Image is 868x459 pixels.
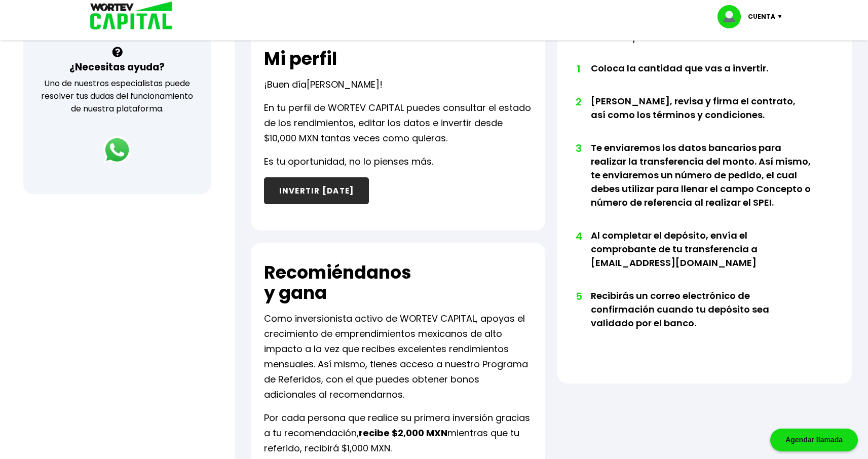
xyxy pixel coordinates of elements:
li: Te enviaremos los datos bancarios para realizar la transferencia del monto. Así mismo, te enviare... [591,141,812,228]
p: Como inversionista activo de WORTEV CAPITAL, apoyas el crecimiento de emprendimientos mexicanos d... [264,311,532,402]
span: 4 [576,228,581,244]
div: Agendar llamada [770,429,858,451]
li: Coloca la cantidad que vas a invertir. [591,61,812,94]
li: Recibirás un correo electrónico de confirmación cuando tu depósito sea validado por el banco. [591,289,812,349]
p: ¡Buen día ! [264,77,383,92]
b: recibe $2,000 MXN [359,427,447,439]
p: En tu perfil de WORTEV CAPITAL puedes consultar el estado de los rendimientos, editar los datos e... [264,100,532,146]
li: [PERSON_NAME], revisa y firma el contrato, así como los términos y condiciones. [591,94,812,141]
img: icon-down [775,15,789,18]
p: Uno de nuestros especialistas puede resolver tus dudas del funcionamiento de nuestra plataforma. [36,77,198,115]
img: logos_whatsapp-icon.242b2217.svg [103,136,131,164]
img: profile-image [718,5,748,28]
span: 5 [576,289,581,304]
li: Al completar el depósito, envía el comprobante de tu transferencia a [EMAIL_ADDRESS][DOMAIN_NAME] [591,228,812,289]
span: 3 [576,141,581,156]
h3: ¿Necesitas ayuda? [69,60,165,74]
span: [PERSON_NAME] [307,78,380,91]
p: Por cada persona que realice su primera inversión gracias a tu recomendación, mientras que tu ref... [264,410,532,456]
h2: Mi perfil [264,49,337,69]
p: Es tu oportunidad, no lo pienses más. [264,154,433,169]
span: 2 [576,94,581,109]
p: Cuenta [748,9,775,24]
span: 1 [576,61,581,76]
button: INVERTIR [DATE] [264,177,369,204]
h2: Recomiéndanos y gana [264,262,411,303]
